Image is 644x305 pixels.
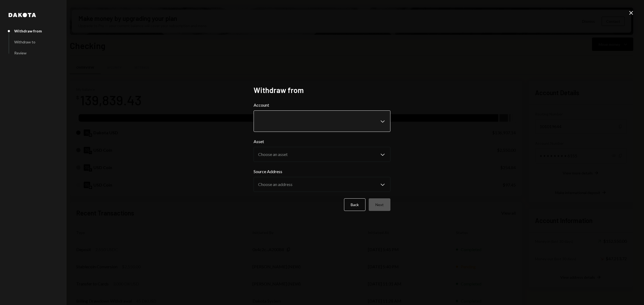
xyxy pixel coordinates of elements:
div: Review [14,51,27,55]
h2: Withdraw from [254,85,390,95]
div: Withdraw from [14,29,42,33]
label: Asset [254,138,390,145]
button: Asset [254,147,390,162]
div: Withdraw to [14,40,35,44]
label: Source Address [254,168,390,175]
button: Source Address [254,177,390,192]
button: Account [254,110,390,132]
label: Account [254,102,390,108]
button: Back [344,198,365,211]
